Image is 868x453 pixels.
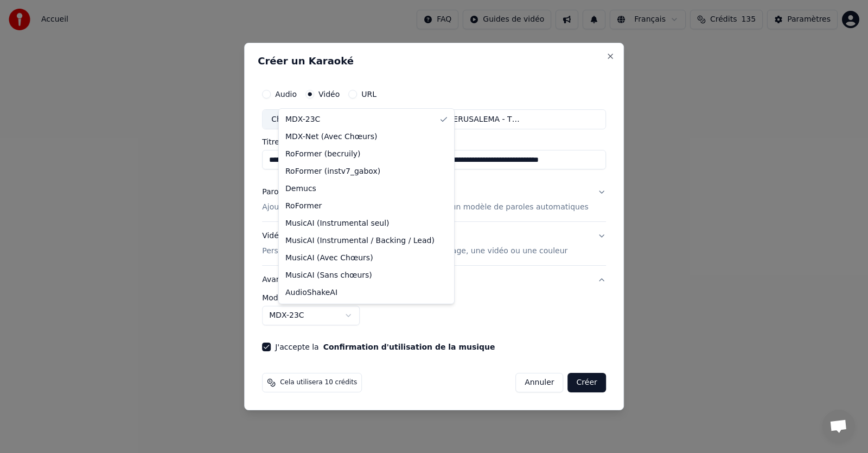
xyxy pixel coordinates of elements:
span: AudioShakeAI [285,287,337,298]
span: Demucs [285,183,316,194]
span: MusicAI (Sans chœurs) [285,270,372,281]
span: RoFormer (instv7_gabox) [285,166,380,177]
span: MusicAI (Instrumental / Backing / Lead) [285,235,435,246]
span: MDX-23C [285,114,320,125]
span: RoFormer [285,201,322,212]
span: MDX-Net (Avec Chœurs) [285,132,377,142]
span: MusicAI (Instrumental seul) [285,218,390,229]
span: MusicAI (Avec Chœurs) [285,253,373,264]
span: RoFormer (becruily) [285,149,361,160]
